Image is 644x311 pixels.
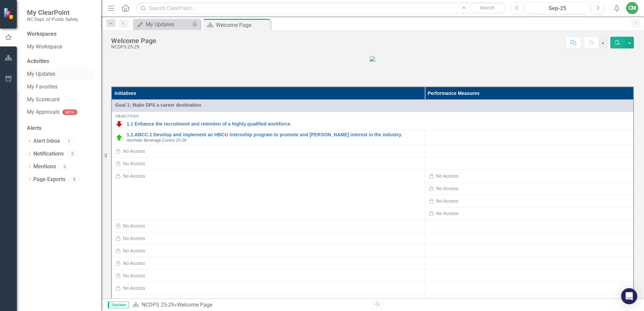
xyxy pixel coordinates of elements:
[62,109,77,115] div: BETA
[3,8,15,20] img: ClearPoint Strategy
[626,2,638,14] button: CM
[27,30,57,38] div: Workspaces
[27,8,78,16] span: My ClearPoint
[27,70,94,78] a: My Updates
[115,114,630,118] div: Objectives
[111,112,634,130] td: Double-Click to Edit Right Click for Context Menu
[132,301,367,309] div: »
[525,2,590,14] button: Sep-25
[127,122,630,127] a: 1.1 Enhance the recruitment and retention of a highly qualified workforce
[123,260,145,267] div: No Access
[142,302,174,308] a: NCDPS 25-29
[146,20,190,29] div: My Updates
[33,176,65,183] a: Page Exports
[123,235,145,242] div: No Access
[108,302,129,308] span: Updater
[123,160,145,167] div: No Access
[63,138,74,144] div: 1
[27,16,78,22] small: NC Dept. of Public Safety
[123,297,145,304] div: No Access
[111,37,156,44] div: Welcome Page
[135,20,190,29] a: My Updates
[123,173,145,179] div: No Access
[115,134,123,142] img: On Target
[27,108,60,116] a: My Approvals
[27,58,94,65] div: Activities
[127,138,186,143] span: Alcoholic Beverage Control 25-29
[59,164,70,170] div: 0
[33,137,60,145] a: Alert Inbox
[115,120,123,128] img: Below Plan
[123,148,145,154] div: No Access
[27,43,94,51] a: My Workspace
[480,5,494,10] span: Search
[216,21,269,29] div: Welcome Page
[136,2,506,14] input: Search ClearPoint...
[115,102,630,108] span: Goal 1: Make DPS a career destination
[27,125,94,132] div: Alerts
[123,247,145,254] div: No Access
[436,198,458,204] div: No Access
[33,163,56,171] a: Mentions
[123,285,145,291] div: No Access
[33,150,64,158] a: Notifications
[127,132,421,137] a: 1.1.ABCC.1 Develop and implement an HBCU internship program to promote and [PERSON_NAME] interest...
[528,4,587,12] div: Sep-25
[27,83,94,91] a: My Favorites
[621,288,637,304] div: Open Intercom Messenger
[471,3,504,13] button: Search
[111,130,425,145] td: Double-Click to Edit Right Click for Context Menu
[111,44,156,49] div: NCDPS 25-29
[123,272,145,279] div: No Access
[69,177,79,182] div: 0
[436,173,458,179] div: No Access
[177,302,212,308] div: Welcome Page
[436,185,458,192] div: No Access
[67,151,78,157] div: 0
[123,222,145,229] div: No Access
[370,56,375,62] img: mceclip0.png
[436,210,458,217] div: No Access
[27,96,94,104] a: My Scorecard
